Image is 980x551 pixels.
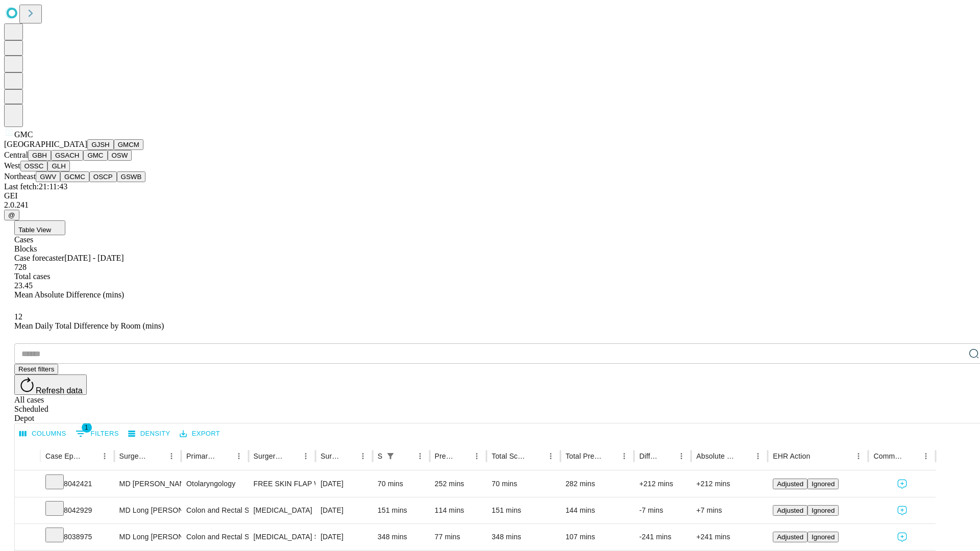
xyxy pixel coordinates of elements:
button: Adjusted [773,532,807,542]
div: 2.0.241 [4,201,976,210]
button: Show filters [383,449,398,463]
button: GJSH [87,139,114,150]
div: Colon and Rectal Surgery [186,497,243,523]
span: Central [4,151,28,159]
button: OSSC [20,161,48,171]
div: 1 active filter [383,449,398,463]
div: +212 mins [639,471,686,497]
span: [DATE] - [DATE] [64,254,124,262]
button: Sort [341,449,356,463]
button: Sort [399,449,413,463]
span: Total cases [14,272,50,281]
div: 8042929 [45,497,109,523]
div: Otolaryngology [186,471,243,497]
div: Absolute Difference [696,452,736,460]
div: 70 mins [378,471,425,497]
button: OSCP [89,171,117,182]
span: Ignored [812,507,835,514]
button: Menu [674,449,689,463]
div: 282 mins [566,471,629,497]
div: Colon and Rectal Surgery [186,524,243,550]
button: Sort [284,449,299,463]
button: GMC [83,150,107,161]
button: Menu [97,449,112,463]
button: Sort [660,449,674,463]
div: GEI [4,191,976,201]
span: Refresh data [36,386,83,395]
button: GLH [47,161,69,171]
button: OSW [108,150,132,161]
span: Ignored [812,480,835,488]
button: Export [177,426,223,442]
button: Menu [851,449,866,463]
div: 151 mins [378,497,425,523]
button: Expand [20,475,35,493]
div: [DATE] [321,497,367,523]
div: 252 mins [435,471,482,497]
span: Reset filters [18,365,54,373]
span: @ [8,211,15,219]
div: EHR Action [773,452,810,460]
div: [DATE] [321,524,367,550]
button: GWV [36,171,60,182]
div: -241 mins [639,524,686,550]
button: Menu [164,449,179,463]
div: Total Predicted Duration [566,452,602,460]
button: Sort [455,449,470,463]
button: GSWB [117,171,146,182]
div: [DATE] [321,471,367,497]
span: Adjusted [777,480,803,488]
div: 77 mins [435,524,482,550]
div: MD Long [PERSON_NAME] [119,497,176,523]
span: [GEOGRAPHIC_DATA] [4,140,87,148]
button: Refresh data [14,374,87,395]
button: Reset filters [14,364,58,374]
button: Sort [217,449,232,463]
div: -7 mins [639,497,686,523]
button: GBH [28,150,51,161]
span: GMC [14,130,33,139]
div: +241 mins [696,524,763,550]
span: 728 [14,263,27,271]
span: 12 [14,312,22,321]
button: Expand [20,529,35,546]
button: GCMC [60,171,89,182]
button: Menu [544,449,558,463]
button: Sort [529,449,544,463]
span: Adjusted [777,507,803,514]
div: Predicted In Room Duration [435,452,455,460]
button: Adjusted [773,505,807,516]
button: Sort [150,449,164,463]
div: FREE SKIN FLAP WITH MICROVASCULAR ANASTOMOSIS [254,471,310,497]
div: +212 mins [696,471,763,497]
div: 70 mins [492,471,555,497]
button: Menu [919,449,933,463]
button: Table View [14,220,65,235]
button: Ignored [807,532,839,542]
span: Adjusted [777,533,803,541]
button: Ignored [807,479,839,489]
div: 8042421 [45,471,109,497]
button: Sort [904,449,919,463]
div: 348 mins [378,524,425,550]
div: Scheduled In Room Duration [378,452,382,460]
span: Last fetch: 21:11:43 [4,182,67,191]
button: Menu [356,449,370,463]
span: 1 [82,422,92,433]
button: Expand [20,502,35,520]
div: Primary Service [186,452,216,460]
div: Total Scheduled Duration [492,452,528,460]
button: Menu [232,449,246,463]
button: Menu [413,449,427,463]
div: Case Epic Id [45,452,82,460]
button: Menu [470,449,484,463]
button: Sort [737,449,751,463]
button: Select columns [17,426,69,442]
div: 348 mins [492,524,555,550]
span: Table View [18,226,51,234]
button: Ignored [807,505,839,516]
div: Surgery Date [321,452,340,460]
span: Northeast [4,172,36,181]
div: 114 mins [435,497,482,523]
div: 144 mins [566,497,629,523]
